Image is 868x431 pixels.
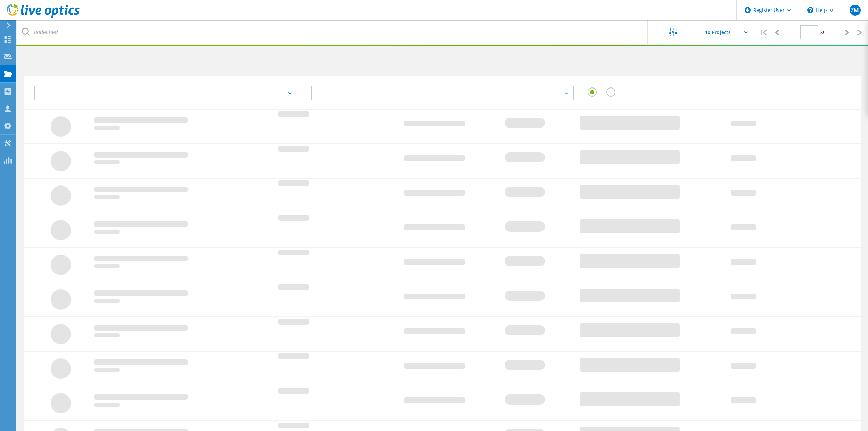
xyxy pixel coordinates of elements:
[851,7,859,13] span: ZM
[854,20,868,44] div: |
[807,7,813,13] svg: \n
[756,20,770,44] div: |
[17,20,648,44] input: undefined
[7,14,80,19] a: Live Optics Dashboard
[820,30,824,36] span: of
